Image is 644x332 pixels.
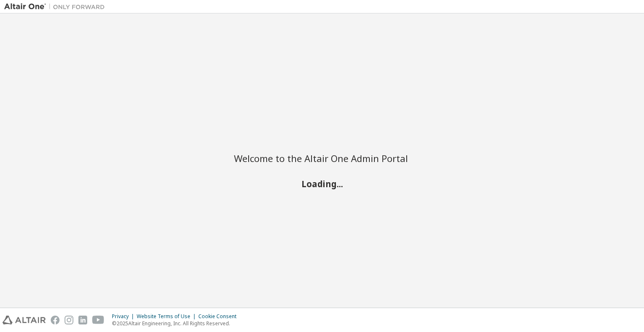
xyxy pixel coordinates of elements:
[112,320,241,327] p: © 2025 Altair Engineering, Inc. All Rights Reserved.
[198,313,241,320] div: Cookie Consent
[92,316,104,324] img: youtube.svg
[234,152,410,164] h2: Welcome to the Altair One Admin Portal
[112,313,137,320] div: Privacy
[4,3,109,11] img: Altair One
[51,316,60,324] img: facebook.svg
[234,178,410,189] h2: Loading...
[137,313,198,320] div: Website Terms of Use
[78,316,87,324] img: linkedin.svg
[3,316,46,324] img: altair_logo.svg
[65,316,73,324] img: instagram.svg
